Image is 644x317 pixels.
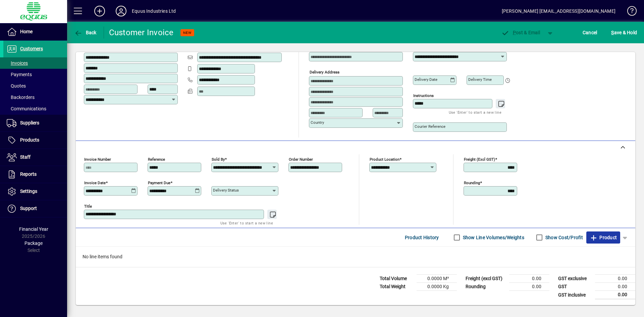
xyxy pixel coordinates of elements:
div: Customer Invoice [109,27,174,38]
td: 0.00 [595,283,635,291]
td: 0.00 [509,275,549,283]
mat-label: Freight (excl GST) [464,157,495,162]
div: No line items found [76,247,635,267]
span: Package [24,241,43,246]
mat-label: Delivery status [213,188,239,193]
span: S [611,30,614,35]
a: Knowledge Base [622,1,636,23]
span: ave & Hold [611,27,637,38]
mat-label: Instructions [413,93,434,98]
app-page-header-button: Back [67,27,104,39]
mat-label: Sold by [212,157,225,162]
button: Back [72,27,98,39]
mat-label: Delivery time [468,77,492,82]
td: Rounding [462,283,509,291]
span: Payments [7,72,32,77]
button: Cancel [581,27,599,39]
a: Staff [3,149,67,166]
span: Home [20,29,33,34]
mat-label: Country [311,120,324,125]
a: Settings [3,183,67,200]
span: ost & Email [501,30,540,35]
span: NEW [183,31,192,35]
div: [PERSON_NAME] [EMAIL_ADDRESS][DOMAIN_NAME] [502,6,615,16]
span: Settings [20,189,37,194]
mat-label: Payment due [148,180,170,185]
td: GST [555,283,595,291]
td: 0.00 [509,283,549,291]
label: Show Line Volumes/Weights [462,234,524,241]
span: Staff [20,154,31,160]
span: Backorders [7,95,35,100]
a: Products [3,132,67,149]
span: Cancel [583,27,597,38]
span: P [513,30,516,35]
td: GST exclusive [555,275,595,283]
mat-label: Product location [370,157,399,162]
a: Communications [3,103,67,114]
mat-label: Courier Reference [415,124,445,129]
div: Equus Industries Ltd [132,6,176,16]
td: GST inclusive [555,291,595,299]
a: Reports [3,166,67,183]
button: Copy to Delivery address [169,41,179,52]
a: Quotes [3,80,67,92]
span: Customers [20,46,43,51]
mat-label: Invoice date [84,180,106,185]
mat-label: Invoice number [84,157,111,162]
td: 0.0000 M³ [417,275,457,283]
mat-label: Rounding [464,180,480,185]
mat-label: Title [84,204,92,209]
span: Products [20,137,39,143]
span: Suppliers [20,120,39,125]
mat-label: Reference [148,157,165,162]
td: 0.00 [595,275,635,283]
span: Invoices [7,60,28,66]
mat-label: Delivery date [415,77,437,82]
a: Payments [3,69,67,80]
label: Show Cost/Profit [544,234,583,241]
a: Home [3,23,67,40]
button: Product History [402,231,442,244]
td: Freight (excl GST) [462,275,509,283]
span: Communications [7,106,46,111]
span: Reports [20,171,37,177]
button: Add [89,5,110,17]
mat-label: Order number [289,157,313,162]
span: Product [590,232,617,243]
span: Support [20,206,37,211]
td: Total Volume [376,275,417,283]
a: Support [3,200,67,217]
button: Save & Hold [609,27,639,39]
button: Post & Email [498,27,543,39]
mat-hint: Use 'Enter' to start a new line [220,219,273,227]
span: Quotes [7,83,26,89]
span: Financial Year [19,226,48,232]
td: Total Weight [376,283,417,291]
td: 0.00 [595,291,635,299]
span: Product History [405,232,439,243]
a: Invoices [3,57,67,69]
mat-hint: Use 'Enter' to start a new line [449,108,501,116]
a: Backorders [3,92,67,103]
button: Profile [110,5,132,17]
a: Suppliers [3,115,67,131]
td: 0.0000 Kg [417,283,457,291]
span: Back [74,30,97,35]
button: Product [586,231,620,244]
